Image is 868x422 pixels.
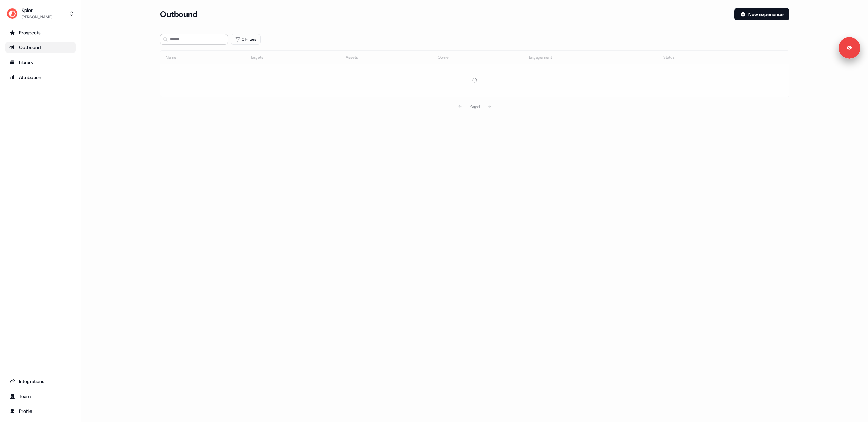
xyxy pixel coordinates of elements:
a: Go to integrations [5,376,76,387]
a: Go to team [5,391,76,402]
a: Go to profile [5,406,76,417]
div: Prospects [9,29,72,36]
a: Go to outbound experience [5,42,76,53]
button: New experience [734,8,789,20]
a: Go to attribution [5,72,76,83]
h3: Outbound [160,9,197,19]
div: Library [9,59,72,66]
a: Go to templates [5,57,76,68]
div: Team [9,393,72,400]
button: Kpler[PERSON_NAME] [5,5,76,22]
div: Attribution [9,74,72,81]
button: 0 Filters [231,34,261,45]
div: [PERSON_NAME] [22,14,52,20]
div: Integrations [9,378,72,385]
div: Profile [9,408,72,415]
div: Outbound [9,44,72,51]
a: Go to prospects [5,27,76,38]
div: Kpler [22,7,52,14]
